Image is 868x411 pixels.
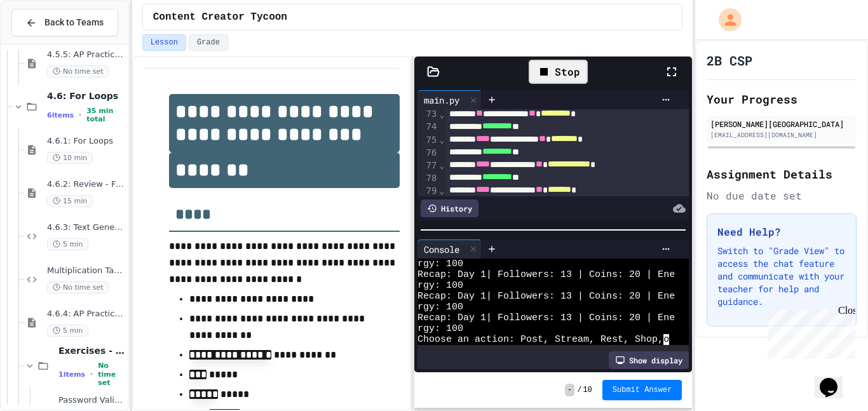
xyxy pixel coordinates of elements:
span: Fold line [438,135,445,145]
span: • [90,369,93,379]
div: Show display [609,351,689,369]
div: No due date set [707,188,857,203]
span: 5 min [47,325,88,337]
span: Fold line [438,109,445,119]
span: Recap: Day 1| Followers: 13 | Coins: 20 | Ene [417,291,675,302]
span: 4.6.4: AP Practice - For Loops [47,309,126,320]
div: Console [417,239,482,259]
span: Recap: Day 1| Followers: 13 | Coins: 20 | Ene [417,269,675,280]
div: [PERSON_NAME][GEOGRAPHIC_DATA] [710,118,853,130]
div: 73 [417,108,438,121]
iframe: chat widget [763,305,855,359]
span: 5 min [47,238,88,250]
span: 10 [583,385,592,395]
span: 1 items [58,370,85,379]
div: 76 [417,147,438,159]
span: Back to Teams [44,16,104,29]
span: - [565,384,574,396]
div: main.py [417,93,466,107]
button: Submit Answer [602,380,682,400]
div: 79 [417,185,438,198]
span: No time set [98,361,126,387]
span: Submit Answer [613,385,672,395]
div: Stop [529,60,588,84]
div: My Account [705,5,745,34]
div: main.py [417,90,482,109]
span: No time set [47,281,109,293]
iframe: chat widget [815,360,855,398]
span: o [663,334,669,345]
span: • [79,110,81,120]
div: Console [417,243,466,256]
div: History [421,199,478,217]
div: 74 [417,121,438,133]
span: rgy: 100 [417,280,463,291]
span: Fold line [438,185,445,196]
button: Grade [189,34,228,51]
button: Back to Teams [11,9,118,36]
span: 6 items [47,111,74,119]
h1: 2B CSP [707,51,752,69]
span: 4.5.5: AP Practice - If else statements [47,50,126,60]
span: 4.6.3: Text Generator [47,222,126,233]
span: 35 min total [86,107,126,123]
div: 75 [417,134,438,147]
span: Exercises - For Loops [58,345,126,356]
div: 77 [417,159,438,172]
span: rgy: 100 [417,302,463,313]
span: 4.6: For Loops [47,90,126,102]
span: / [577,385,581,395]
span: Recap: Day 1| Followers: 13 | Coins: 20 | Ene [417,313,675,323]
span: 10 min [47,152,93,164]
div: Chat with us now!Close [5,5,88,81]
span: Fold line [438,160,445,170]
div: [EMAIL_ADDRESS][DOMAIN_NAME] [710,130,853,140]
span: 15 min [47,195,93,207]
span: 4.6.2: Review - For Loops [47,179,126,190]
h3: Need Help? [717,224,846,239]
span: 4.6.1: For Loops [47,136,126,147]
h2: Your Progress [707,90,857,108]
p: Switch to "Grade View" to access the chat feature and communicate with your teacher for help and ... [717,245,846,308]
span: Choose an action: Post, Stream, Rest, Shop, [417,334,663,345]
button: Lesson [142,34,186,51]
span: Password Validator [58,395,126,406]
span: rgy: 100 [417,323,463,334]
div: 78 [417,172,438,185]
span: Multiplication Tables using loops [47,266,126,276]
span: No time set [47,65,109,77]
span: Content Creator Tycoon [153,10,287,25]
span: rgy: 100 [417,259,463,269]
h2: Assignment Details [707,165,857,183]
